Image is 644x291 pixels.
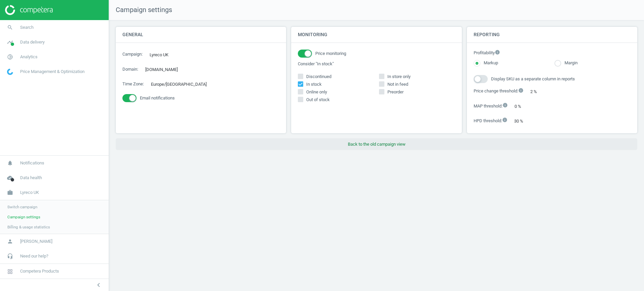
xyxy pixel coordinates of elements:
[474,88,524,95] label: Price change threshold :
[140,95,175,101] span: Email notifications
[147,79,217,89] div: Europe/[GEOGRAPHIC_DATA]
[122,51,143,57] label: Campaign :
[20,69,85,75] span: Price Management & Optimization
[90,281,107,289] button: chevron_left
[20,175,42,181] span: Data health
[4,157,16,169] i: notifications
[20,54,38,60] span: Analytics
[298,61,455,67] label: Consider "In stock"
[20,253,48,259] span: Need our help?
[491,76,575,82] span: Display SKU as a separate column in reports
[495,50,500,55] i: info
[4,235,16,248] i: person
[386,81,410,87] span: Not in feed
[4,250,16,263] i: headset_mic
[291,27,462,43] h4: Monitoring
[502,102,508,108] i: info
[511,116,534,126] div: 30 %
[386,74,412,80] span: In store only
[20,190,39,196] span: Lyreco UK
[122,66,138,72] label: Domain :
[305,81,323,87] span: In stock
[116,27,286,43] h4: General
[474,50,631,57] label: Profitability
[474,102,508,110] label: MAP threshold :
[511,101,532,112] div: 0 %
[502,117,507,123] i: info
[7,224,50,230] span: Billing & usage statistics
[480,60,498,66] label: Markup
[305,74,333,80] span: Discontinued
[561,60,578,66] label: Margin
[109,5,172,15] span: Campaign settings
[95,281,103,289] i: chevron_left
[386,89,405,95] span: Preorder
[315,51,346,57] span: Price monitoring
[305,89,328,95] span: Online only
[5,5,53,15] img: ajHJNr6hYgQAAAAASUVORK5CYII=
[305,97,331,103] span: Out of stock
[116,138,637,150] button: Back to the old campaign view
[20,268,59,274] span: Competera Products
[146,50,179,60] div: Lyreco UK
[4,186,16,199] i: work
[20,39,45,45] span: Data delivery
[7,214,40,220] span: Campaign settings
[4,36,16,49] i: timeline
[4,171,16,184] i: cloud_done
[527,86,548,97] div: 2 %
[474,117,507,124] label: HPD threshold :
[20,24,34,30] span: Search
[4,51,16,63] i: pie_chart_outlined
[7,204,37,210] span: Switch campaign
[142,64,188,75] div: [DOMAIN_NAME]
[518,88,524,93] i: info
[122,81,144,87] label: Time Zone :
[20,238,52,244] span: [PERSON_NAME]
[7,69,13,75] img: wGWNvw8QSZomAAAAABJRU5ErkJggg==
[467,27,637,43] h4: Reporting
[20,160,44,166] span: Notifications
[4,21,16,34] i: search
